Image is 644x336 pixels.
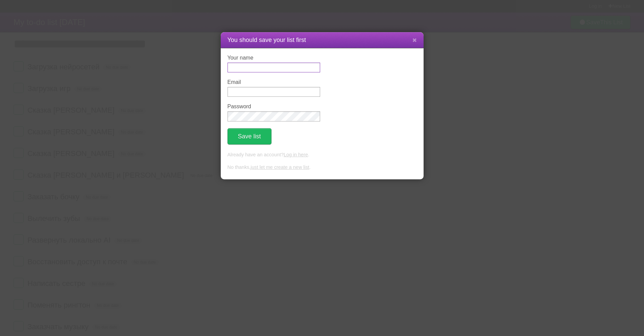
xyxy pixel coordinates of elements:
[228,104,320,110] label: Password
[228,55,320,61] label: Your name
[228,79,320,85] label: Email
[251,164,309,170] a: just let me create a new list
[284,152,308,157] a: Log in here
[228,128,271,144] button: Save list
[228,164,417,171] p: No thanks, .
[228,36,417,45] h1: You should save your list first
[228,151,417,159] p: Already have an account? .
